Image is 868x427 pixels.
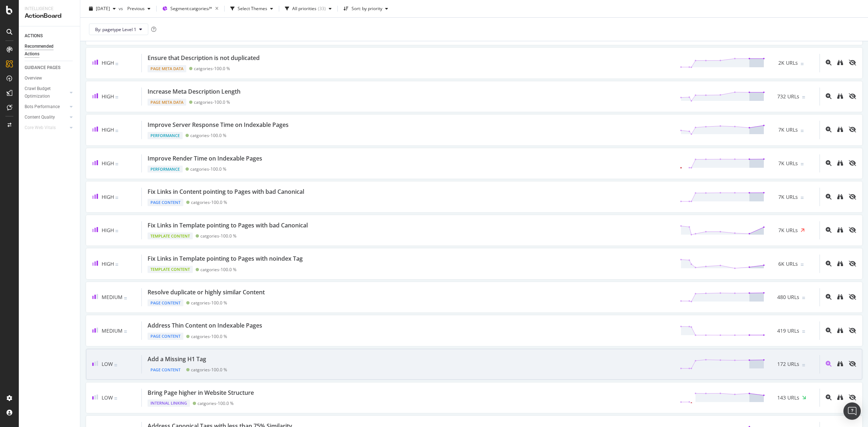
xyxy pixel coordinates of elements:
[837,328,843,334] a: binoculars
[849,328,856,333] div: eye-slash
[25,43,75,58] a: Recommended Actions
[102,294,123,300] span: Medium
[102,360,113,367] span: Low
[148,400,190,407] div: Internal Linking
[115,130,118,132] img: Equal
[148,288,265,296] div: Resolve duplicate or highly similar Content
[849,60,856,65] div: eye-slash
[826,394,831,400] div: magnifying-glass-plus
[849,160,856,166] div: eye-slash
[318,7,326,11] div: ( 33 )
[148,333,183,340] div: Page Content
[115,63,118,65] img: Equal
[25,103,68,111] a: Bots Performance
[89,24,148,35] button: By: pagetype Level 1
[826,127,831,132] div: magnifying-glass-plus
[837,93,843,99] div: binoculars
[86,3,119,14] button: [DATE]
[837,361,843,367] div: binoculars
[341,3,391,14] button: Sort: by priority
[148,54,260,62] div: Ensure that Description is not duplicated
[801,264,804,266] img: Equal
[778,59,798,67] span: 2K URLs
[25,85,68,100] a: Crawl Budget Optimization
[801,197,804,199] img: Equal
[25,64,75,72] a: GUIDANCE PAGES
[238,7,267,11] div: Select Themes
[148,199,183,206] div: Page Content
[114,397,117,400] img: Equal
[114,364,117,366] img: Equal
[148,154,262,163] div: Improve Render Time on Indexable Pages
[115,197,118,199] img: Equal
[102,260,114,267] span: High
[837,127,843,132] div: binoculars
[849,294,856,300] div: eye-slash
[102,227,114,234] span: High
[148,65,186,72] div: Page Meta Data
[837,194,843,200] a: binoculars
[102,126,114,133] span: High
[159,3,221,14] button: Segment:catgories/*
[837,294,843,300] a: binoculars
[148,255,303,263] div: Fix Links in Template pointing to Pages with noindex Tag
[777,360,799,368] span: 172 URLs
[826,294,831,300] div: magnifying-glass-plus
[837,227,843,233] div: binoculars
[102,193,114,200] span: High
[102,394,113,401] span: Low
[849,227,856,233] div: eye-slash
[194,66,230,71] div: catgories - 100.0 %
[148,232,193,240] div: Template Content
[96,5,110,12] span: 2025 Aug. 29th
[197,401,234,406] div: catgories - 100.0 %
[778,126,798,133] span: 7K URLs
[115,163,118,165] img: Equal
[849,261,856,266] div: eye-slash
[802,297,805,299] img: Equal
[837,127,843,133] a: binoculars
[200,233,237,239] div: catgories - 100.0 %
[191,367,227,372] div: catgories - 100.0 %
[102,59,114,66] span: High
[778,227,798,234] span: 7K URLs
[826,328,831,333] div: magnifying-glass-plus
[826,194,831,200] div: magnifying-glass-plus
[102,160,114,167] span: High
[148,121,289,129] div: Improve Server Response Time on Indexable Pages
[124,5,145,12] span: Previous
[102,93,114,100] span: High
[837,294,843,300] div: binoculars
[25,114,55,121] div: Content Quality
[837,394,843,400] div: binoculars
[148,188,304,196] div: Fix Links in Content pointing to Pages with bad Canonical
[802,96,805,98] img: Equal
[837,160,843,166] div: binoculars
[837,60,843,66] a: binoculars
[849,127,856,132] div: eye-slash
[25,114,68,121] a: Content Quality
[826,93,831,99] div: magnifying-glass-plus
[191,300,227,306] div: catgories - 100.0 %
[843,402,861,420] div: Open Intercom Messenger
[25,85,63,100] div: Crawl Budget Optimization
[25,74,42,82] div: Overview
[802,364,805,366] img: Equal
[170,5,212,12] span: Segment: catgories/*
[102,327,123,334] span: Medium
[95,26,136,32] span: By: pagetype Level 1
[25,124,56,132] div: Core Web Vitals
[837,395,843,401] a: binoculars
[849,194,856,200] div: eye-slash
[777,294,799,301] span: 480 URLs
[801,63,804,65] img: Equal
[25,74,75,82] a: Overview
[25,12,74,20] div: ActionBoard
[802,330,805,333] img: Equal
[148,366,183,373] div: Page Content
[777,93,799,100] span: 732 URLs
[148,132,183,139] div: Performance
[25,43,68,58] div: Recommended Actions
